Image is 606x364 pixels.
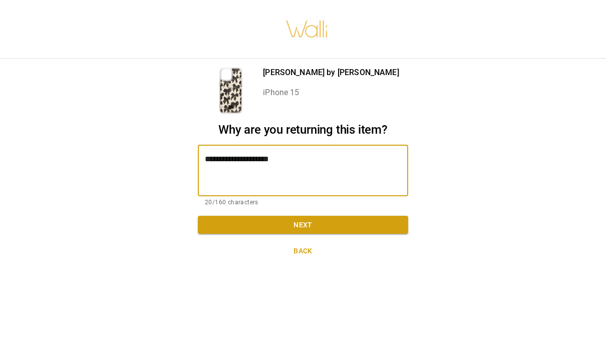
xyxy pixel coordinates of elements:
[198,216,408,234] button: Next
[263,67,399,79] p: [PERSON_NAME] by [PERSON_NAME]
[205,198,401,208] p: 20/160 characters
[198,242,408,260] button: Back
[198,123,408,137] h2: Why are you returning this item?
[285,8,329,51] img: walli-inc.myshopify.com
[263,87,399,99] p: iPhone 15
